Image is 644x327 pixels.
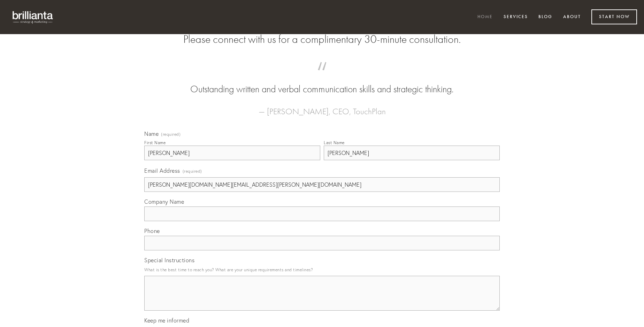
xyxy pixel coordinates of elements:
blockquote: Outstanding written and verbal communication skills and strategic thinking. [155,69,489,96]
span: Special Instructions [144,257,194,264]
a: Blog [534,11,557,23]
span: (required) [183,166,202,176]
span: Keep me informed [144,317,189,324]
a: About [559,11,585,23]
span: “ [155,69,489,83]
div: First Name [144,140,166,145]
span: Company Name [144,198,184,205]
div: Last Name [324,140,345,145]
h2: Please connect with us for a complimentary 30-minute consultation. [144,33,500,46]
a: Home [473,11,497,23]
a: Services [499,11,532,23]
span: Name [144,130,159,137]
figcaption: — [PERSON_NAME], CEO, TouchPlan [155,96,489,118]
img: brillianta - research, strategy, marketing [7,7,59,27]
span: Phone [144,227,160,234]
a: Start Now [591,9,637,24]
span: (required) [161,132,181,137]
span: Email Address [144,167,180,174]
p: What is the best time to reach you? What are your unique requirements and timelines? [144,265,500,274]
